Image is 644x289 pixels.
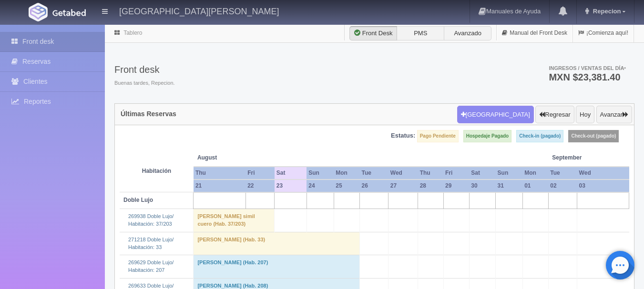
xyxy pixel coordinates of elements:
[245,179,275,192] th: 22
[496,179,523,192] th: 31
[349,26,397,40] label: Front Desk
[245,167,275,179] th: Fri
[114,64,175,75] h3: Front desk
[359,167,388,179] th: Tue
[596,106,632,124] button: Avanzar
[123,197,153,203] b: Doble Lujo
[307,179,334,192] th: 24
[443,179,469,192] th: 29
[114,80,175,87] span: Buenas tardes, Repecion.
[388,179,418,192] th: 27
[549,65,626,71] span: Ingresos / Ventas del día
[469,167,495,179] th: Sat
[418,179,443,192] th: 28
[128,237,174,250] a: 271218 Doble Lujo/Habitación: 33
[275,167,307,179] th: Sat
[496,167,523,179] th: Sun
[194,167,245,179] th: Thu
[457,106,534,124] button: [GEOGRAPHIC_DATA]
[469,179,495,192] th: 30
[516,130,563,142] label: Check-in (pagado)
[522,167,548,179] th: Mon
[391,131,415,140] label: Estatus:
[194,255,360,278] td: [PERSON_NAME] (Hab. 207)
[552,154,625,162] span: September
[463,130,511,142] label: Hospedaje Pagado
[197,154,271,162] span: August
[418,167,443,179] th: Thu
[443,167,469,179] th: Fri
[142,168,171,174] strong: Habitación
[444,26,491,40] label: Avanzado
[359,179,388,192] th: 26
[334,179,359,192] th: 25
[577,167,629,179] th: Wed
[123,30,142,36] a: Tablero
[194,209,275,232] td: [PERSON_NAME] simil cuero (Hab. 37/203)
[194,232,360,255] td: [PERSON_NAME] (Hab. 33)
[307,167,334,179] th: Sun
[576,106,594,124] button: Hoy
[548,167,577,179] th: Tue
[121,110,176,118] h4: Últimas Reservas
[568,130,619,142] label: Check-out (pagado)
[417,130,459,142] label: Pago Pendiente
[334,167,359,179] th: Mon
[194,179,245,192] th: 21
[29,3,48,21] img: Getabed
[548,179,577,192] th: 02
[128,213,174,227] a: 269938 Doble Lujo/Habitación: 37/203
[397,26,444,40] label: PMS
[522,179,548,192] th: 01
[388,167,418,179] th: Wed
[497,24,572,42] a: Manual del Front Desk
[275,179,307,192] th: 23
[577,179,629,192] th: 03
[128,259,174,273] a: 269629 Doble Lujo/Habitación: 207
[549,72,626,82] h3: MXN $23,381.40
[52,9,86,16] img: Getabed
[535,106,574,124] button: Regresar
[119,5,279,17] h4: [GEOGRAPHIC_DATA][PERSON_NAME]
[591,8,621,15] span: Repecion
[573,24,634,42] a: ¡Comienza aquí!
